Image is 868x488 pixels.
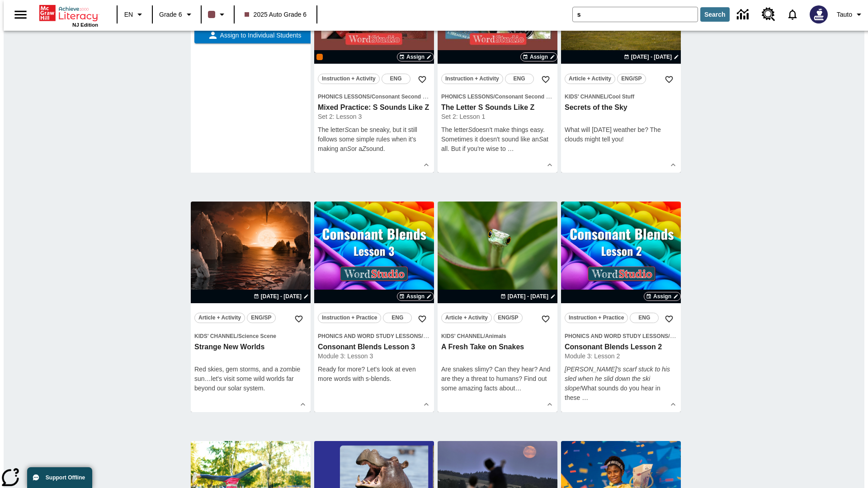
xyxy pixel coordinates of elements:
[370,94,371,100] span: /
[569,74,611,84] span: Article + Activity
[441,343,554,352] h3: A Fresh Take on Snakes
[397,292,434,301] button: Assign Choose Dates
[833,6,868,23] button: Profile/Settings
[406,53,425,61] span: Assign
[731,2,756,27] a: Data Center
[631,53,672,61] span: [DATE] - [DATE]
[565,125,677,144] p: What will [DATE] weather be? The clouds might tell you!
[252,292,311,300] button: Aug 24 - Aug 24 Choose Dates
[390,74,402,84] span: ENG
[543,158,557,172] button: Show Details
[318,74,380,84] button: Instruction + Activity
[421,332,429,339] span: /
[630,313,659,323] button: ENG
[666,398,680,411] button: Show Details
[245,10,307,19] span: 2025 Auto Grade 6
[318,94,370,100] span: Phonics Lessons
[514,74,525,84] span: ENG
[565,74,615,84] button: Article + Activity
[565,366,670,392] em: [PERSON_NAME]'s scarf stuck to his sled when he slid down the ski slope!
[251,313,271,323] span: ENG/SP
[159,10,182,19] span: Grade 6
[653,292,671,300] span: Assign
[638,313,650,323] span: ENG
[237,333,238,339] span: /
[194,313,245,323] button: Article + Activity
[406,292,425,300] span: Assign
[441,94,493,100] span: Phonics Lessons
[505,74,534,84] button: ENG
[39,4,98,22] a: Home
[565,333,668,339] span: Phonics and Word Study Lessons
[530,53,548,61] span: Assign
[565,92,677,101] span: Topic: Kids' Channel/Cool Stuff
[565,103,677,113] h3: Secrets of the Sky
[539,136,543,143] em: S
[318,125,430,154] p: The letter can be sneaky, but it still follows some simple rules when it's making an or a sound.
[582,394,588,401] span: …
[565,94,607,100] span: Kids' Channel
[194,343,307,352] h3: Strange New Worlds
[392,313,403,323] span: ENG
[314,202,434,412] div: lesson details
[661,311,677,327] button: Add to Favorites
[420,158,433,172] button: Show Details
[27,467,92,488] button: Support Offline
[318,103,430,113] h3: Mixed Practice: S Sounds Like Z
[72,22,98,28] span: NJ Edition
[441,125,554,154] p: The letter doesn't make things easy. Sometimes it doesn't sound like an at all. But if you're wis...
[514,385,515,392] span: t
[661,71,677,88] button: Add to Favorites
[198,313,241,323] span: Article + Activity
[441,74,503,84] button: Instruction + Activity
[445,74,499,84] span: Instruction + Activity
[318,365,430,384] div: Ready for more? Let's look at even more words with s-blends.
[397,52,434,61] button: Assign Choose Dates
[668,332,676,339] span: /
[318,343,430,352] h3: Consonant Blends Lesson 3
[46,474,85,481] span: Support Offline
[756,2,781,27] a: Resource Center, Will open in new tab
[120,6,149,23] button: Language: EN, Select a language
[515,385,521,392] span: …
[322,74,376,84] span: Instruction + Activity
[609,94,634,100] span: Cool Stuff
[565,343,677,352] h3: Consonant Blends Lesson 2
[194,365,307,393] div: Red skies, gem storms, and a zombie sun…let's visit some wild worlds far beyond our solar system.
[569,313,624,323] span: Instruction + Practice
[194,27,314,43] button: Assign to Individual Students
[621,74,642,84] span: ENG/SP
[318,333,421,339] span: Phonics and Word Study Lessons
[194,331,307,341] span: Topic: Kids' Channel/Science Scene
[318,313,381,323] button: Instruction + Practice
[810,5,828,23] img: Avatar
[438,202,557,412] div: lesson details
[318,92,430,101] span: Topic: Phonics Lessons/Consonant Second Sounds
[238,333,276,339] span: Science Scene
[837,10,852,19] span: Tauto
[247,313,276,323] button: ENG/SP
[644,292,681,301] button: Assign Choose Dates
[499,292,557,300] button: Aug 26 - Aug 26 Choose Dates
[423,333,471,339] span: Consonant Blends
[441,333,484,339] span: Kids' Channel
[573,7,698,22] input: search field
[420,398,433,411] button: Show Details
[485,333,506,339] span: Animals
[561,202,681,412] div: lesson details
[414,311,430,327] button: Add to Favorites
[666,158,680,172] button: Show Details
[316,54,323,60] div: 25auto Dual International -1
[322,313,377,323] span: Instruction + Practice
[382,74,410,84] button: ENG
[520,52,557,61] button: Assign Choose Dates
[508,145,514,152] span: …
[565,331,677,341] span: Topic: Phonics and Word Study Lessons/Consonant Blends
[39,3,98,28] div: Home
[344,126,349,133] em: S
[494,313,523,323] button: ENG/SP
[495,94,566,100] span: Consonant Second Sounds
[414,71,430,88] button: Add to Favorites
[617,74,646,84] button: ENG/SP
